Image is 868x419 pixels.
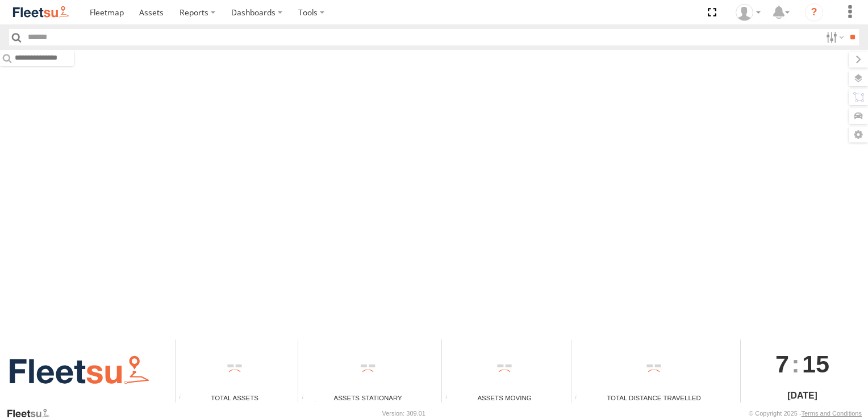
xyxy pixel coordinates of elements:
div: Total number of Enabled Assets [176,394,193,403]
div: Assets Moving [442,393,567,403]
img: fleetsu-logo-horizontal.svg [11,5,70,20]
label: Map Settings [849,127,868,143]
span: 15 [802,340,829,388]
div: Version: 309.01 [382,410,425,417]
div: © Copyright 2025 - [749,410,862,417]
a: Terms and Conditions [802,410,862,417]
img: Fleetsu [6,352,153,389]
label: Search Filter Options [821,29,846,45]
a: Visit our Website [6,408,59,419]
div: [DATE] [741,389,864,403]
div: Total distance travelled by all assets within specified date range and applied filters [571,394,589,403]
div: Assets Stationary [298,393,437,403]
div: Total number of assets current stationary. [298,394,315,403]
div: : [741,340,864,388]
div: Total number of assets current in transit. [442,394,459,403]
div: Arb Quin [732,4,765,21]
i: ? [805,3,823,22]
span: 7 [775,340,789,388]
div: Total Assets [176,393,294,403]
div: Total Distance Travelled [571,393,736,403]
